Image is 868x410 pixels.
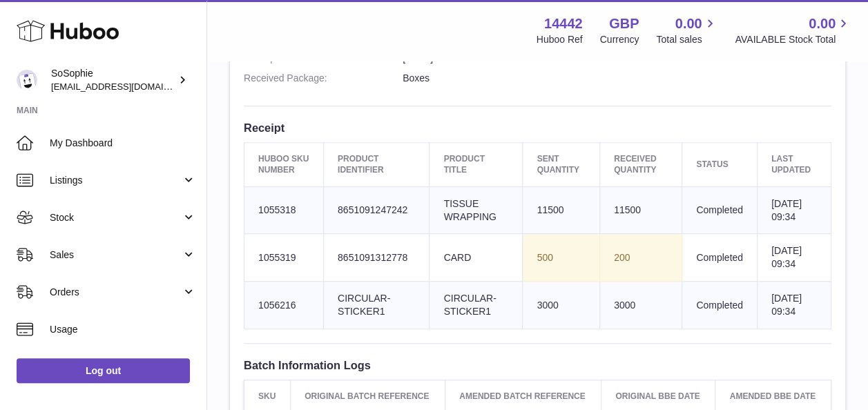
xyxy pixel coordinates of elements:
td: [DATE] 09:34 [757,186,831,234]
a: 0.00 Total sales [656,14,717,46]
td: Completed [682,186,758,234]
td: [DATE] 09:34 [757,234,831,282]
span: Usage [50,323,196,336]
td: Completed [682,282,758,329]
span: Total sales [656,33,717,46]
td: 11500 [523,186,600,234]
span: 0.00 [809,14,836,33]
div: Huboo Ref [537,33,583,46]
td: 8651091312778 [323,234,430,282]
dd: Boxes [403,72,831,85]
td: Completed [682,234,758,282]
a: Log out [17,358,190,383]
th: Sent Quantity [523,143,600,186]
a: 0.00 AVAILABLE Stock Total [735,14,851,46]
span: Listings [50,174,182,187]
td: 8651091247242 [323,186,430,234]
td: 1056216 [244,282,324,329]
td: CIRCULAR-STICKER1 [430,282,523,329]
td: CARD [430,234,523,282]
span: Orders [50,286,182,299]
th: Product Identifier [323,143,430,186]
img: internalAdmin-14442@internal.huboo.com [17,70,37,90]
th: Status [682,143,758,186]
th: Huboo SKU Number [244,143,324,186]
div: Currency [600,33,639,46]
div: SoSophie [51,67,175,93]
td: 3000 [599,282,682,329]
span: [EMAIL_ADDRESS][DOMAIN_NAME] [51,81,203,92]
td: [DATE] 09:34 [757,282,831,329]
span: AVAILABLE Stock Total [735,33,851,46]
td: TISSUE WRAPPING [430,186,523,234]
td: 200 [599,234,682,282]
h3: Receipt [244,120,831,135]
strong: 14442 [544,14,583,33]
span: My Dashboard [50,137,196,150]
td: 3000 [523,282,600,329]
th: Product title [430,143,523,186]
td: 1055319 [244,234,324,282]
h3: Batch Information Logs [244,358,831,373]
td: 500 [523,234,600,282]
td: 1055318 [244,186,324,234]
td: 11500 [599,186,682,234]
strong: GBP [609,14,639,33]
span: Stock [50,211,182,224]
span: 0.00 [675,14,702,33]
span: Sales [50,248,182,262]
th: Last updated [757,143,831,186]
td: CIRCULAR-STICKER1 [323,282,430,329]
th: Received Quantity [599,143,682,186]
dt: Received Package: [244,72,403,85]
